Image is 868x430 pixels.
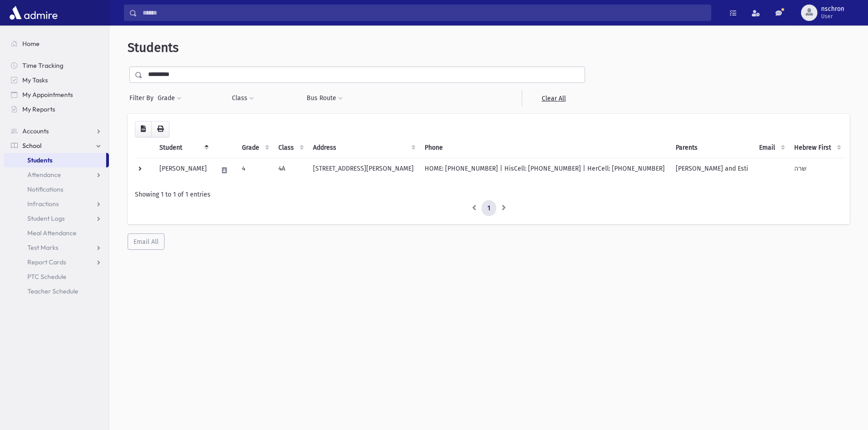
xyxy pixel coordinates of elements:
th: Email: activate to sort column ascending [754,137,789,158]
td: 4A [273,158,308,182]
button: CSV [135,121,152,137]
button: Email All [128,233,164,250]
input: Search [137,5,711,21]
th: Hebrew First: activate to sort column ascending [789,137,845,158]
span: My Appointments [22,91,73,99]
span: Report Cards [27,258,66,266]
td: [PERSON_NAME] [154,158,212,182]
a: School [4,138,109,153]
span: Filter By [129,93,157,103]
a: Report Cards [4,255,109,269]
span: Student Logs [27,214,65,223]
td: 4 [236,158,273,182]
span: PTC Schedule [27,273,67,281]
span: My Tasks [22,76,48,84]
a: My Tasks [4,73,109,87]
th: Student: activate to sort column descending [154,137,212,158]
th: Phone [419,137,670,158]
span: Home [22,40,40,48]
span: Time Tracking [22,61,63,70]
img: AdmirePro [7,4,60,22]
a: Attendance [4,167,109,182]
a: My Appointments [4,87,109,102]
th: Grade: activate to sort column ascending [236,137,273,158]
span: School [22,142,41,150]
span: Test Marks [27,243,58,252]
span: Attendance [27,171,61,179]
td: [STREET_ADDRESS][PERSON_NAME] [308,158,419,182]
span: Students [27,156,52,164]
a: Student Logs [4,211,109,226]
td: [PERSON_NAME] and Esti [670,158,754,182]
a: Clear All [522,90,585,106]
td: שרה [789,158,845,182]
button: Class [231,90,254,106]
span: Infractions [27,200,59,208]
a: PTC Schedule [4,269,109,284]
a: My Reports [4,102,109,116]
th: Address: activate to sort column ascending [308,137,419,158]
a: Students [4,153,106,167]
button: Print [151,121,169,137]
a: Test Marks [4,240,109,255]
span: Accounts [22,127,49,135]
a: Infractions [4,197,109,211]
th: Class: activate to sort column ascending [273,137,308,158]
th: Parents [670,137,754,158]
a: Home [4,36,109,51]
button: Grade [157,90,182,106]
a: Meal Attendance [4,226,109,240]
a: Teacher Schedule [4,284,109,298]
td: HOME: [PHONE_NUMBER] | HisCell: [PHONE_NUMBER] | HerCell: [PHONE_NUMBER] [419,158,670,182]
span: nschron [821,5,844,13]
span: Notifications [27,185,63,193]
span: Students [128,40,179,55]
a: Notifications [4,182,109,197]
a: Accounts [4,124,109,138]
span: My Reports [22,105,55,113]
span: Teacher Schedule [27,287,78,295]
a: 1 [482,200,496,217]
button: Bus Route [306,90,343,106]
span: User [821,13,844,20]
a: Time Tracking [4,58,109,73]
div: Showing 1 to 1 of 1 entries [135,190,842,199]
span: Meal Attendance [27,229,77,237]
